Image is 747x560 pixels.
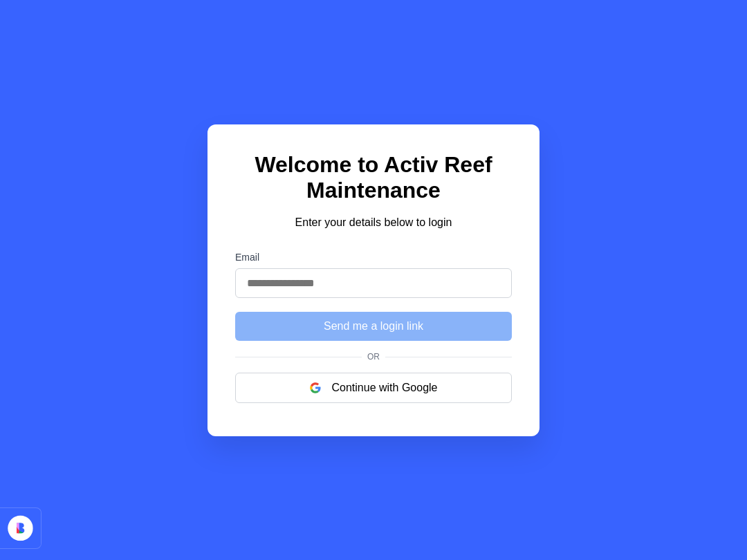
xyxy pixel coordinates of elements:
span: Or [362,352,385,362]
button: Send me a login link [235,312,512,341]
button: Continue with Google [235,373,512,403]
label: Email [235,252,512,263]
p: Enter your details below to login [235,214,512,231]
h1: Welcome to Activ Reef Maintenance [235,152,512,203]
img: google logo [310,382,321,393]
